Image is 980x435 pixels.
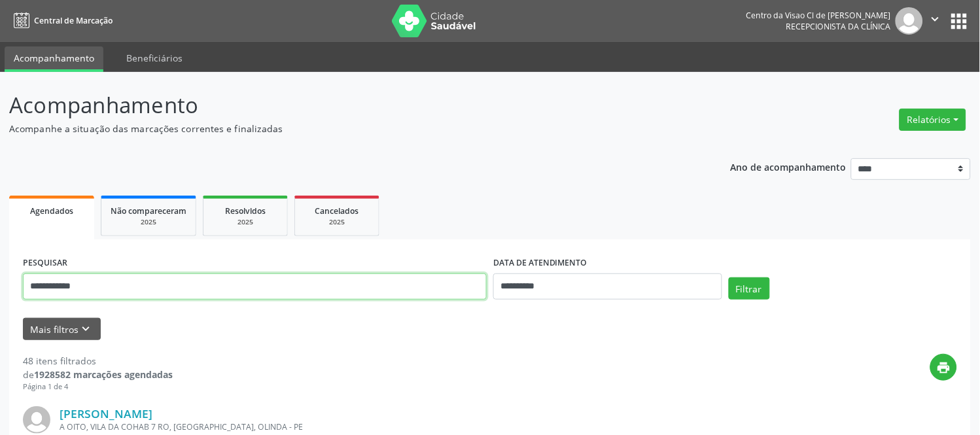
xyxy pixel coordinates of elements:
img: img [23,406,50,434]
div: Centro da Visao Cl de [PERSON_NAME] [746,10,891,21]
img: img [896,7,923,35]
div: 48 itens filtrados [23,354,173,368]
button: Filtrar [729,277,770,300]
div: 2025 [304,217,370,227]
button: Mais filtroskeyboard_arrow_down [23,318,101,341]
a: [PERSON_NAME] [60,406,152,421]
button: apps [948,10,971,33]
label: DATA DE ATENDIMENTO [493,253,587,273]
div: Página 1 de 4 [23,381,173,392]
span: Recepcionista da clínica [786,21,891,32]
span: Central de Marcação [34,15,113,26]
p: Acompanhamento [9,89,682,122]
a: Central de Marcação [9,10,113,31]
label: PESQUISAR [23,253,67,273]
i:  [928,12,943,26]
i: keyboard_arrow_down [79,322,94,336]
span: Agendados [30,205,73,217]
div: de [23,368,173,381]
i: print [937,360,951,375]
a: Acompanhamento [5,46,103,72]
div: 2025 [213,217,278,227]
button: print [930,354,957,381]
span: Não compareceram [111,205,186,217]
span: Cancelados [315,205,359,217]
span: Resolvidos [225,205,266,217]
p: Ano de acompanhamento [731,158,847,175]
div: 2025 [111,217,186,227]
div: A OITO, VILA DA COHAB 7 RO, [GEOGRAPHIC_DATA], OLINDA - PE [60,421,761,432]
a: Beneficiários [117,46,192,69]
p: Acompanhe a situação das marcações correntes e finalizadas [9,122,682,135]
button:  [923,7,948,35]
strong: 1928582 marcações agendadas [34,368,173,381]
button: Relatórios [900,109,966,131]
